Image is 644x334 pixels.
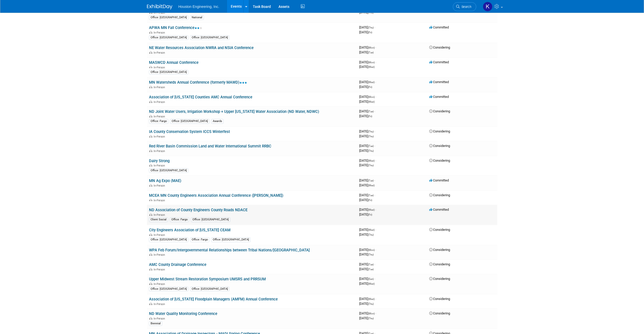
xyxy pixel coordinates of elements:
span: (Mon) [368,96,375,98]
span: (Fri) [368,199,372,202]
span: (Sun) [368,278,374,280]
a: MCEA MN County Engineers Association Annual Conference ([PERSON_NAME]) [149,193,283,198]
a: Association of [US_STATE] Floodplain Managers (AMFM) Annual Conference [149,297,278,301]
span: [DATE] [359,25,375,29]
a: MASWCD Annual Conference [149,60,199,65]
span: Committed [429,25,449,29]
img: In-Person Event [149,268,152,270]
div: Office: [GEOGRAPHIC_DATA] [149,70,188,74]
span: In-Person [154,149,167,153]
img: In-Person Event [149,86,152,88]
div: Biennial [149,321,162,326]
span: (Tue) [368,110,374,113]
span: Search [460,5,471,9]
span: (Thu) [368,253,374,256]
div: Awards [211,119,224,124]
img: In-Person Event [149,51,152,54]
span: (Tue) [368,145,374,147]
span: (Tue) [368,268,374,271]
span: - [375,208,376,211]
span: (Mon) [368,46,375,49]
span: [DATE] [359,277,375,281]
span: [DATE] [359,163,374,167]
span: - [374,178,375,182]
a: Upper Midwest Stream Restoration Symposium UMSRS and PRRSUM [149,277,266,281]
span: - [375,228,376,232]
div: Office: Fargo [190,237,209,242]
img: Kendra Jensen [483,2,492,11]
span: [DATE] [359,267,374,271]
img: In-Person Event [149,164,152,166]
span: Considering [429,109,450,113]
span: [DATE] [359,159,376,162]
span: [DATE] [359,10,374,14]
span: (Thu) [368,26,374,29]
span: In-Person [154,282,167,286]
span: Committed [429,80,449,84]
span: - [375,45,376,49]
span: [DATE] [359,233,374,236]
img: In-Person Event [149,253,152,256]
span: Considering [429,311,450,315]
img: In-Person Event [149,66,152,68]
img: In-Person Event [149,135,152,138]
span: (Wed) [368,159,375,162]
span: [DATE] [359,198,372,202]
span: Houston Engineering, Inc. [178,5,219,9]
div: Office: Fargo [170,217,189,222]
span: [DATE] [359,30,372,34]
span: (Thu) [368,135,374,138]
span: [DATE] [359,212,372,216]
span: (Wed) [368,229,375,231]
span: [DATE] [359,208,376,211]
a: AMC County Drainage Conference [149,262,206,267]
img: In-Person Event [149,100,152,103]
span: [DATE] [359,252,374,256]
a: ND Association of County Engineers County Roads NDACE [149,208,247,212]
div: Office: [GEOGRAPHIC_DATA] [149,168,188,173]
span: Considering [429,297,450,301]
span: - [374,277,375,281]
a: WPA Feb Forum/Intergovernmental Relationships between Tribal Nations/[GEOGRAPHIC_DATA] [149,248,310,252]
span: In-Person [154,100,167,104]
img: In-Person Event [149,302,152,305]
a: MN Ag Expo (MAE) [149,178,181,183]
span: [DATE] [359,45,376,49]
div: Office: [GEOGRAPHIC_DATA] [149,287,188,291]
span: (Mon) [368,61,375,64]
span: - [375,248,376,252]
img: In-Person Event [149,115,152,117]
span: In-Person [154,302,167,306]
div: Office: [GEOGRAPHIC_DATA] [149,15,188,20]
span: [DATE] [359,183,375,187]
span: [DATE] [359,262,375,266]
span: - [375,297,376,301]
span: Considering [429,144,450,148]
span: - [374,25,375,29]
span: Considering [429,248,450,252]
span: [DATE] [359,178,375,182]
span: In-Person [154,115,167,118]
span: - [374,109,375,113]
a: IA County Conservation System ICCS Winterfest [149,129,230,134]
span: In-Person [154,31,167,34]
span: (Tue) [368,179,374,182]
span: (Thu) [368,317,374,320]
a: Dairy Strong [149,159,170,163]
span: [DATE] [359,80,376,84]
span: [DATE] [359,100,375,103]
span: (Fri) [368,31,372,34]
div: Client Social [149,217,168,222]
div: Office: [GEOGRAPHIC_DATA] [170,119,209,124]
span: [DATE] [359,282,375,285]
span: (Fri) [368,213,372,216]
a: Association of [US_STATE] Counties AMC Annual Conference [149,95,252,99]
span: (Thu) [368,233,374,236]
span: (Wed) [368,298,375,300]
span: Committed [429,208,449,211]
span: (Wed) [368,282,375,285]
a: Red River Basin Commission Land and Water International Summit RRBC [149,144,271,148]
span: [DATE] [359,149,374,153]
div: Office: Fargo [149,119,168,124]
div: Office: [GEOGRAPHIC_DATA] [149,237,188,242]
